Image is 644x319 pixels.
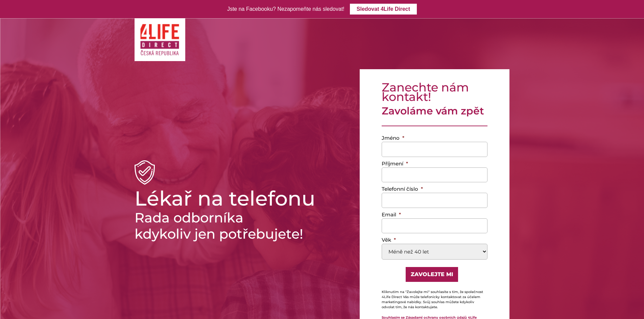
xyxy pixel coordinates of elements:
a: Sledovat 4Life Direct [350,4,417,15]
label: Příjmení [382,160,408,167]
h1: Lékař na telefonu [135,190,349,207]
h3: Zanechte nám kontakt! [382,83,487,102]
h4: Zavoláme vám zpět [382,105,487,117]
label: Věk [382,237,396,243]
label: Email [382,211,401,218]
label: Telefonní číslo [382,186,423,192]
label: Jméno [382,135,404,141]
img: logo CZ 4Life Direct [140,23,180,56]
p: Kliknutím na "Zavolejte mi" souhlasíte s tím, že společnost 4Life Direct Vás může telefonicky kon... [382,289,487,310]
input: Zavolejte mi [405,266,459,283]
img: shieldicon.png [135,160,155,185]
h2: Rada odborníka kdykoliv jen potřebujete! [135,210,349,242]
div: Jste na Facebooku? Nezapomeňte nás sledovat! [227,4,344,14]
